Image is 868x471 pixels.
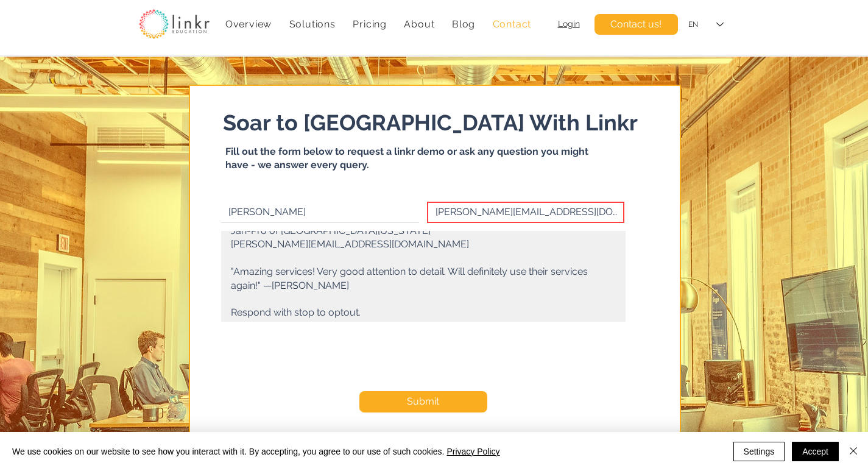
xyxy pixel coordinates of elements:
textarea: Recently I was in the neighborhood and thought I’d reach out to offer a professional cleaning quo... [221,231,626,322]
span: Blog [452,18,475,30]
span: We use cookies on our website to see how you interact with it. By accepting, you agree to our use... [12,446,500,457]
button: Submit [359,391,487,413]
iframe: reCAPTCHA [352,338,495,374]
button: Settings [733,442,785,461]
input: Your email [427,202,624,223]
img: linkr_logo_transparentbg.png [139,9,210,39]
a: Pricing [347,12,393,36]
div: Solutions [283,12,342,36]
input: Your name [221,202,419,223]
a: Contact [486,12,537,36]
div: EN [688,19,698,30]
a: Login [558,19,580,29]
span: About [404,18,434,30]
nav: Site [219,12,538,36]
span: Submit [407,395,439,408]
span: Overview [225,18,272,30]
div: About [398,12,441,36]
span: Solutions [289,18,336,30]
button: Accept [792,442,839,461]
span: Contact us! [610,18,662,31]
div: Language Selector: English [680,11,732,38]
a: Blog [446,12,482,36]
a: Privacy Policy [446,447,499,456]
img: Close [846,444,861,458]
span: Pricing [353,18,387,30]
span: Fill out the form below to request a linkr demo or ask any question you might have - we answer ev... [225,146,588,171]
button: Close [846,442,861,461]
a: Contact us! [595,14,678,35]
a: Overview [219,12,278,36]
span: Contact [493,18,532,30]
span: Soar to [GEOGRAPHIC_DATA] With Linkr [223,110,638,135]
